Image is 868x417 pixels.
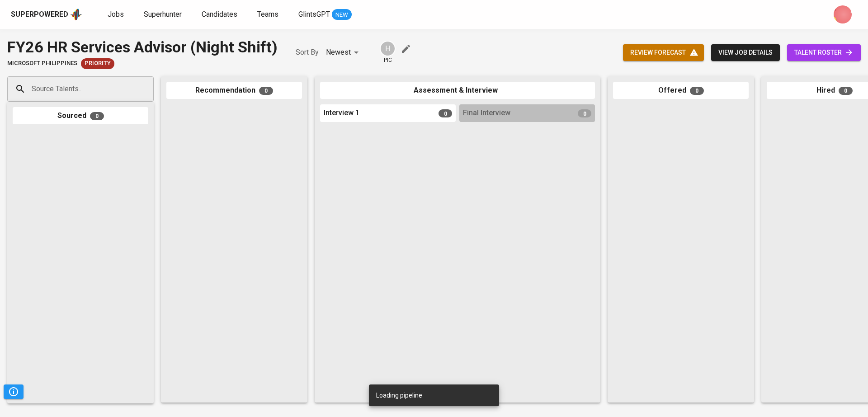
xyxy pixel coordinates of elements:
div: Superpowered [11,9,68,20]
div: Offered [613,82,749,99]
img: dwi.nugrahini@glints.com [834,5,852,23]
span: talent roster [794,47,854,58]
span: Jobs [108,10,124,19]
div: H [380,41,396,56]
span: Interview 1 [324,108,359,118]
span: 0 [439,109,452,117]
div: Assessment & Interview [320,82,595,99]
button: review forecast [623,44,704,61]
span: view job details [718,47,773,58]
a: Teams [257,9,280,20]
button: Pipeline Triggers [4,384,24,399]
a: GlintsGPT NEW [298,9,352,20]
p: Sort By [296,47,319,58]
a: Superpoweredapp logo [11,8,82,21]
span: Superhunter [144,10,182,19]
p: Newest [326,47,351,58]
span: 0 [690,87,704,95]
div: pic [380,41,396,64]
div: Sourced [13,107,148,125]
span: GlintsGPT [298,10,330,19]
a: Candidates [202,9,239,20]
span: 0 [578,109,591,117]
a: Jobs [108,9,126,20]
div: Loading pipeline [376,387,422,403]
span: NEW [332,10,352,19]
span: Priority [81,59,114,68]
div: Recommendation [166,82,302,99]
button: Open [149,88,151,90]
a: talent roster [787,44,861,61]
img: app logo [70,8,82,21]
span: 0 [90,112,104,120]
span: 0 [839,87,853,95]
div: FY26 HR Services Advisor (Night Shift) [7,36,278,58]
div: Newest [326,44,362,61]
span: review forecast [630,47,697,58]
a: Superhunter [144,9,184,20]
span: Teams [257,10,278,19]
div: New Job received from Demand Team [81,58,114,69]
span: Microsoft Philippines [7,59,77,68]
span: 0 [259,87,273,95]
button: view job details [711,44,780,61]
span: Final Interview [463,108,510,118]
span: Candidates [202,10,237,19]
